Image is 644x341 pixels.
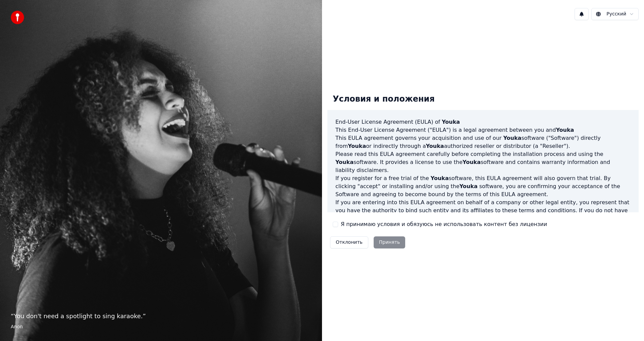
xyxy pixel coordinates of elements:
[11,311,311,321] p: “ You don't need a spotlight to sing karaoke. ”
[503,135,521,141] span: Youka
[341,220,547,228] label: Я принимаю условия и обязуюсь не использовать контент без лицензии
[11,11,24,24] img: youka
[460,183,478,189] span: Youka
[11,324,311,330] footer: Anon
[327,89,440,110] div: Условия и положения
[335,198,631,231] p: If you are entering into this EULA agreement on behalf of a company or other legal entity, you re...
[348,143,366,149] span: Youka
[426,143,444,149] span: Youka
[335,134,631,150] p: This EULA agreement governs your acquisition and use of our software ("Software") directly from o...
[330,236,368,248] button: Отклонить
[335,126,631,134] p: This End-User License Agreement ("EULA") is a legal agreement between you and
[556,127,574,133] span: Youka
[335,150,631,174] p: Please read this EULA agreement carefully before completing the installation process and using th...
[335,118,631,126] h3: End-User License Agreement (EULA) of
[335,174,631,198] p: If you register for a free trial of the software, this EULA agreement will also govern that trial...
[463,159,481,165] span: Youka
[335,159,354,165] span: Youka
[431,175,449,181] span: Youka
[442,119,460,125] span: Youka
